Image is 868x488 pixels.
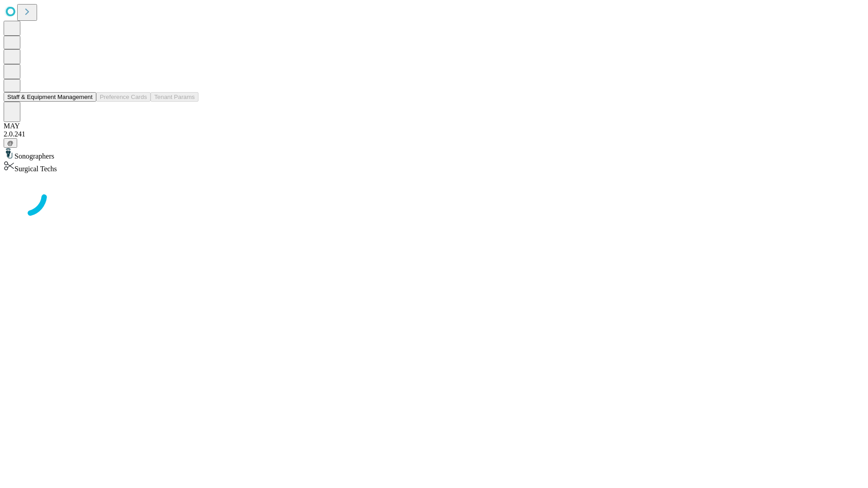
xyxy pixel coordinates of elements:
[4,92,96,102] button: Staff & Equipment Management
[4,160,864,173] div: Surgical Techs
[4,138,17,148] button: @
[7,140,14,146] span: @
[151,92,198,102] button: Tenant Params
[4,122,864,130] div: MAY
[4,130,864,138] div: 2.0.241
[96,92,151,102] button: Preference Cards
[4,148,864,160] div: Sonographers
